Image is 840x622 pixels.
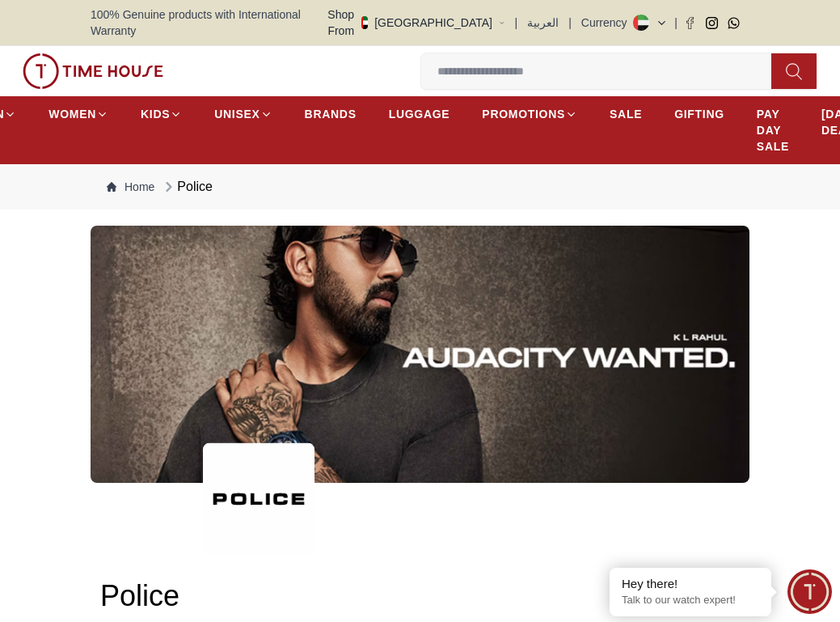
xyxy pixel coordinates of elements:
div: Police [161,177,213,197]
div: Currency [581,15,634,31]
h2: Police [100,580,740,612]
span: | [674,15,677,31]
nav: Breadcrumb [91,164,749,209]
button: العربية [527,15,559,31]
a: PAY DAY SALE [757,99,789,161]
span: KIDS [141,106,170,122]
a: Home [107,179,154,195]
img: ... [23,53,163,89]
span: LUGGAGE [389,106,450,122]
a: SALE [610,99,642,129]
span: | [515,15,518,31]
a: LUGGAGE [389,99,450,129]
span: PAY DAY SALE [757,106,789,154]
a: UNISEX [214,99,272,129]
span: UNISEX [214,106,260,122]
span: GIFTING [674,106,724,122]
a: PROMOTIONS [482,99,577,129]
span: | [568,15,572,31]
a: Instagram [706,17,718,29]
span: WOMEN [49,106,96,122]
button: Shop From[GEOGRAPHIC_DATA] [327,6,504,39]
a: Facebook [684,17,696,29]
a: Whatsapp [728,17,740,29]
span: PROMOTIONS [482,106,565,122]
span: SALE [610,106,642,122]
div: Chat Widget [787,569,832,614]
a: KIDS [141,99,182,129]
a: WOMEN [49,99,108,129]
a: GIFTING [674,99,724,129]
img: ... [203,443,314,556]
p: Talk to our watch expert! [622,594,759,607]
a: BRANDS [305,99,357,129]
span: BRANDS [305,106,357,122]
div: Hey there! [622,576,759,592]
span: 100% Genuine products with International Warranty [91,6,327,39]
img: United Arab Emirates [361,16,368,29]
img: ... [91,226,749,483]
